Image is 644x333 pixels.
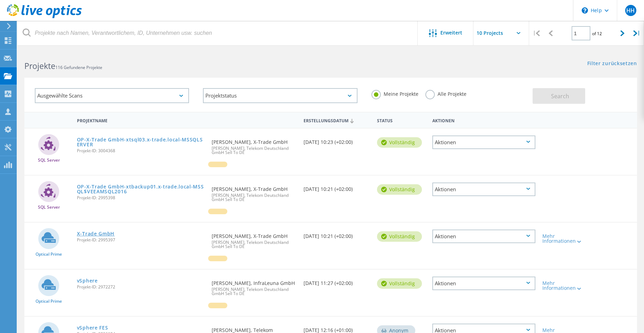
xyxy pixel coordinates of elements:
[208,223,300,256] div: [PERSON_NAME], X-Trade GmbH
[300,270,374,293] div: [DATE] 11:27 (+02:00)
[377,184,422,195] div: vollständig
[533,88,585,104] button: Search
[55,64,102,70] span: 116 Gefundene Projekte
[203,88,357,103] div: Projektstatus
[77,231,115,236] a: X-Trade GmbH
[35,88,189,103] div: Ausgewählte Scans
[77,196,205,200] span: Projekt-ID: 2995398
[592,31,602,37] span: of 12
[626,8,635,13] span: HH
[36,252,62,256] span: Optical Prime
[73,114,208,126] div: Projektname
[630,21,644,46] div: |
[542,234,584,243] div: Mehr Informationen
[300,223,374,246] div: [DATE] 10:21 (+02:00)
[432,183,536,196] div: Aktionen
[77,137,205,147] a: OP-X-Trade GmbH-xtsql03.x-trade.local-MSSQLSERVER
[38,158,60,162] span: SQL Server
[77,238,205,242] span: Projekt-ID: 2995397
[208,176,300,209] div: [PERSON_NAME], X-Trade GmbH
[212,287,297,296] span: [PERSON_NAME], Telekom Deutschland GmbH Sell To DE
[425,90,466,96] label: Alle Projekte
[77,285,205,289] span: Projekt-ID: 2972272
[212,240,297,249] span: [PERSON_NAME], Telekom Deutschland GmbH Sell To DE
[551,92,569,100] span: Search
[17,21,418,45] input: Projekte nach Namen, Verantwortlichem, ID, Unternehmen usw. suchen
[38,205,60,209] span: SQL Server
[77,325,108,330] a: vSphere FES
[377,231,422,242] div: vollständig
[440,30,462,35] span: Erweitert
[212,193,297,202] span: [PERSON_NAME], Telekom Deutschland GmbH Sell To DE
[77,184,205,194] a: OP-X-Trade GmbH-xtbackup01.x-trade.local-MSSQL$VEEAMSQL2016
[377,137,422,148] div: vollständig
[24,60,55,71] b: Projekte
[208,270,300,303] div: [PERSON_NAME], InfraLeuna GmbH
[432,135,536,149] div: Aktionen
[36,299,62,303] span: Optical Prime
[542,281,584,291] div: Mehr Informationen
[300,129,374,152] div: [DATE] 10:23 (+02:00)
[208,129,300,162] div: [PERSON_NAME], X-Trade GmbH
[300,114,374,127] div: Erstellungsdatum
[429,114,539,126] div: Aktionen
[529,21,543,46] div: |
[371,90,418,96] label: Meine Projekte
[432,230,536,243] div: Aktionen
[582,7,588,14] svg: \n
[77,278,98,283] a: vSphere
[77,149,205,153] span: Projekt-ID: 3004368
[587,61,637,67] a: Filter zurücksetzen
[377,278,422,289] div: vollständig
[212,146,297,155] span: [PERSON_NAME], Telekom Deutschland GmbH Sell To DE
[300,176,374,199] div: [DATE] 10:21 (+02:00)
[374,114,429,126] div: Status
[7,15,82,20] a: Live Optics Dashboard
[432,277,536,290] div: Aktionen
